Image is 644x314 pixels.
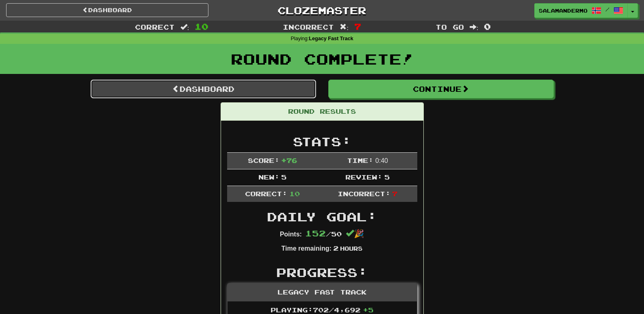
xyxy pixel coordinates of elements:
span: 5 [384,173,390,181]
h2: Stats: [227,135,417,148]
span: / 50 [305,230,342,238]
span: 2 [333,244,338,252]
small: Hours [340,245,362,252]
span: 5 [281,173,286,181]
span: Score: [248,156,280,164]
a: Clozemaster [221,3,423,17]
span: + 5 [363,306,373,314]
span: salamandermo [539,7,588,14]
span: : [340,24,349,30]
span: / [605,6,609,12]
span: New: [258,173,280,181]
span: 152 [305,228,326,238]
span: Time: [347,156,373,164]
span: Review: [345,173,382,181]
span: Incorrect: [338,190,390,197]
a: salamandermo / [534,3,628,18]
span: 🎉 [346,229,364,238]
span: : [470,24,479,30]
span: 0 [484,22,491,31]
span: : [180,24,189,30]
strong: Time remaining: [282,245,332,252]
strong: Legacy Fast Track [309,36,353,41]
span: + 76 [281,156,297,164]
h1: Round Complete! [3,51,641,67]
span: 0 : 40 [375,157,388,164]
span: Correct: [245,190,287,197]
span: To go [436,23,464,31]
span: 10 [289,190,300,197]
span: 7 [392,190,397,197]
span: 7 [354,22,361,31]
h2: Progress: [227,266,417,279]
span: Correct [135,23,175,31]
span: 10 [195,22,208,31]
button: Continue [328,80,554,98]
strong: Points: [280,231,302,238]
span: Incorrect [283,23,334,31]
span: Playing: 702 / 4,692 [271,306,373,314]
a: Dashboard [91,80,316,98]
div: Round Results [221,103,423,121]
div: Legacy Fast Track [228,284,417,301]
h2: Daily Goal: [227,210,417,223]
a: Dashboard [6,3,208,17]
